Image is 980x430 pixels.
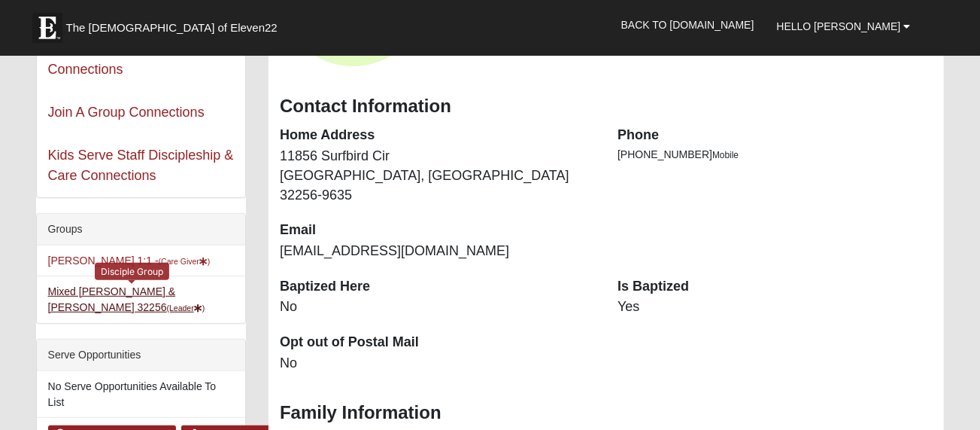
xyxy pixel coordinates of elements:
small: (Leader ) [167,303,205,313]
a: Join A Group Connections [48,105,205,120]
div: Serve Opportunities [37,340,245,371]
dt: Email [280,221,595,240]
dt: Phone [617,126,933,145]
dt: Baptized Here [280,277,595,297]
img: Eleven22 logo [32,13,62,43]
dd: [EMAIL_ADDRESS][DOMAIN_NAME] [280,242,595,261]
a: Back to [DOMAIN_NAME] [610,6,766,44]
dt: Is Baptized [617,277,933,297]
dd: No [280,354,595,374]
a: Hello [PERSON_NAME] [766,8,922,45]
dd: No [280,297,595,317]
small: (Care Giver ) [159,257,211,266]
h3: Contact Information [280,96,933,117]
li: [PHONE_NUMBER] [617,147,933,163]
a: Kids Serve Staff Discipleship & Care Connections [48,148,234,183]
a: Mixed [PERSON_NAME] & [PERSON_NAME] 32256(Leader) [48,285,205,313]
dd: Yes [617,297,933,317]
dt: Opt out of Postal Mail [280,333,595,352]
a: The [DEMOGRAPHIC_DATA] of Eleven22 [25,5,326,43]
dd: 11856 Surfbird Cir [GEOGRAPHIC_DATA], [GEOGRAPHIC_DATA] 32256-9635 [280,147,595,205]
div: Groups [37,214,245,245]
a: [PERSON_NAME] 1:1 -(Care Giver) [48,255,211,267]
dt: Home Address [280,126,595,145]
div: Disciple Group [95,263,169,280]
span: Mobile [712,150,739,160]
li: No Serve Opportunities Available To List [37,371,245,418]
span: The [DEMOGRAPHIC_DATA] of Eleven22 [66,20,278,35]
span: Hello [PERSON_NAME] [777,20,901,32]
